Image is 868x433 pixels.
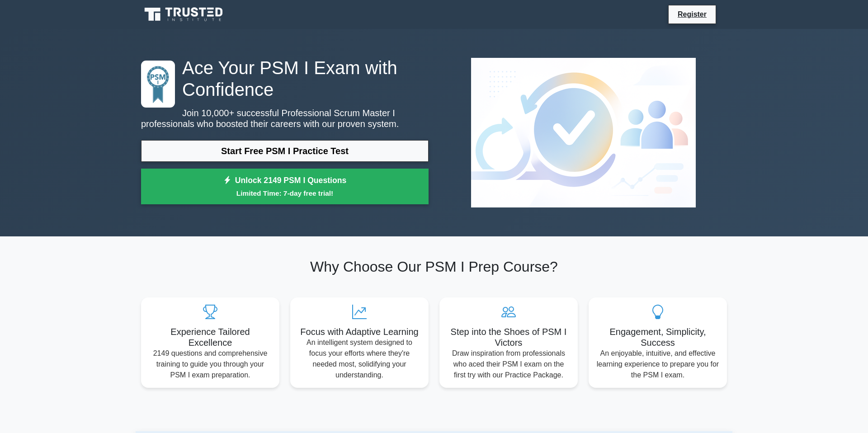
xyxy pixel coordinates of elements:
a: Unlock 2149 PSM I QuestionsLimited Time: 7-day free trial! [141,169,429,205]
img: Professional Scrum Master I Preview [464,51,703,215]
p: An intelligent system designed to focus your efforts where they're needed most, solidifying your ... [297,337,421,381]
h5: Experience Tailored Excellence [148,326,272,348]
h5: Engagement, Simplicity, Success [596,326,720,348]
p: Draw inspiration from professionals who aced their PSM I exam on the first try with our Practice ... [447,348,571,381]
p: An enjoyable, intuitive, and effective learning experience to prepare you for the PSM I exam. [596,348,720,381]
h5: Focus with Adaptive Learning [297,326,421,337]
h5: Step into the Shoes of PSM I Victors [447,326,571,348]
small: Limited Time: 7-day free trial! [152,188,417,198]
h1: Ace Your PSM I Exam with Confidence [141,57,429,100]
p: 2149 questions and comprehensive training to guide you through your PSM I exam preparation. [148,348,272,381]
a: Register [672,9,712,20]
a: Start Free PSM I Practice Test [141,140,429,162]
p: Join 10,000+ successful Professional Scrum Master I professionals who boosted their careers with ... [141,108,429,129]
h2: Why Choose Our PSM I Prep Course? [141,258,727,275]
